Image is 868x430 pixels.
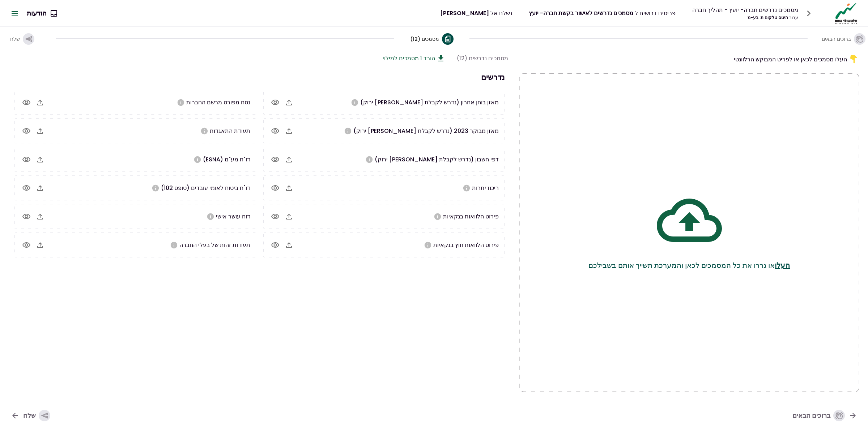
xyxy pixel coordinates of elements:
div: העלו מסמכים לכאן או לפריט המבוקש הרלוונטי [519,54,859,65]
div: מסמכים נדרשים חברה- יועץ - תהליך חברה [692,5,798,14]
span: דו"ח מע"מ (ESNA) [203,155,250,164]
span: נסח מפורט מרשם החברות [186,98,250,107]
span: תעודות זהות של בעלי החברה [179,241,250,249]
svg: אנא העלו מאזן מבוקר לשנה 2023 [344,127,352,135]
svg: אנא העלו ריכוז יתרות עדכני בבנקים, בחברות אשראי חוץ בנקאיות ובחברות כרטיסי אשראי [463,184,471,192]
button: שלח [5,406,56,425]
h3: נדרשים [11,71,508,83]
span: מסמכים (12) [410,35,439,43]
svg: אנא העלו צילום תעודת זהות של כל בעלי מניות החברה (לת.ז. ביומטרית יש להעלות 2 צדדים) [170,241,178,249]
button: הודעות [21,4,63,23]
div: מסמכים נדרשים (12) [457,54,508,63]
span: פירוט הלוואות בנקאיות [443,212,499,221]
button: העלו [775,260,790,271]
div: ברוכים הבאים [792,410,845,421]
svg: אנא הורידו את הטופס מלמעלה. יש למלא ולהחזיר חתום על ידי הבעלים [207,213,214,221]
svg: אנא העלו פרוט הלוואות מהבנקים [434,213,442,221]
button: ברוכים הבאים [824,27,864,51]
span: דוח עושר אישי [216,212,250,221]
div: פריטים דרושים ל [529,9,676,18]
svg: במידה ונערכת הנהלת חשבונות כפולה בלבד [351,99,359,107]
svg: אנא העלו טופס 102 משנת 2023 ועד היום [152,184,159,192]
span: שלח [10,35,20,43]
span: מסמכים נדרשים לאישור בקשת חברה- יועץ [529,9,633,17]
p: או גררו את כל המסמכים לכאן והמערכת תשייך אותם בשבילכם [588,260,790,271]
button: ברוכים הבאים [787,406,863,425]
svg: אנא העלו נסח חברה מפורט כולל שעבודים [177,99,185,107]
span: דו"ח ביטוח לאומי עובדים (טופס 102) [161,184,250,192]
span: מאזן מבוקר 2023 (נדרש לקבלת [PERSON_NAME] ירוק) [353,127,499,135]
span: מאזן בוחן אחרון (נדרש לקבלת [PERSON_NAME] ירוק) [360,98,499,107]
span: דפי חשבון (נדרש לקבלת [PERSON_NAME] ירוק) [375,155,499,164]
button: מסמכים (12) [410,27,454,51]
span: [PERSON_NAME] [440,9,489,17]
svg: אנא העלו פרוט הלוואות חוץ בנקאיות של החברה [424,241,432,249]
div: היטס טלקום ת. בע~מ [692,14,798,21]
svg: אנא העלו דפי חשבון ל3 חודשים האחרונים לכל החשבונות בנק [365,156,373,164]
svg: אנא העלו תעודת התאגדות של החברה [200,127,208,135]
div: שלח [23,410,50,421]
span: עבור [789,14,798,21]
button: שלח [4,27,40,51]
svg: אנא העלו דו"ח מע"מ (ESNA) משנת 2023 ועד היום [193,156,201,164]
img: Logo [833,2,859,25]
span: ברוכים הבאים [822,35,851,43]
div: נשלח אל [440,9,512,18]
span: ריכוז יתרות [472,184,499,192]
button: הורד 1 מסמכים למילוי [383,54,445,63]
span: תעודת התאגדות [210,127,250,135]
span: פירוט הלוואות חוץ בנקאיות [433,241,499,249]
